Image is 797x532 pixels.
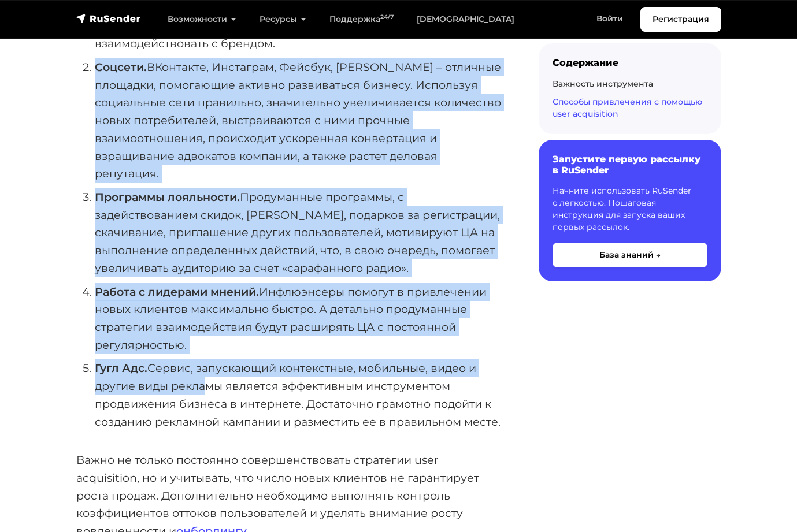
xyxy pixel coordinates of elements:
[553,185,707,233] p: Начните использовать RuSender с легкостью. Пошаговая инструкция для запуска ваших первых рассылок.
[553,96,702,118] a: Способы привлечения с помощью user acquisition
[539,139,721,281] a: Запустите первую рассылку в RuSender Начните использовать RuSender с легкостью. Пошаговая инструк...
[95,58,502,183] li: ВКонтакте, Инстаграм, Фейсбук, [PERSON_NAME] – отличные площадки, помогающие активно развиваться ...
[553,57,707,68] div: Содержание
[380,13,394,21] sup: 24/7
[95,283,502,354] li: Инфлюэнсеры помогут в привлечении новых клиентов максимально быстро. А детально продуманные страт...
[76,13,141,24] img: RuSender
[553,243,707,267] button: База знаний →
[95,190,240,204] strong: Программы лояльности.
[553,78,653,88] a: Важность инструмента
[248,8,318,31] a: Ресурсы
[318,8,405,31] a: Поддержка24/7
[405,8,526,31] a: [DEMOGRAPHIC_DATA]
[156,8,248,31] a: Возможности
[95,285,259,299] strong: Работа с лидерами мнений.
[95,188,502,277] li: Продуманные программы, с задействованием скидок, [PERSON_NAME], подарков за регистрации, скачиван...
[585,7,635,31] a: Войти
[95,60,147,74] strong: Соцсети.
[553,153,707,175] h6: Запустите первую рассылку в RuSender
[95,359,502,430] li: Сервис, запускающий контекстные, мобильные, видео и другие виды рекламы является эффективным инст...
[95,361,147,375] strong: Гугл Адс.
[640,7,721,32] a: Регистрация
